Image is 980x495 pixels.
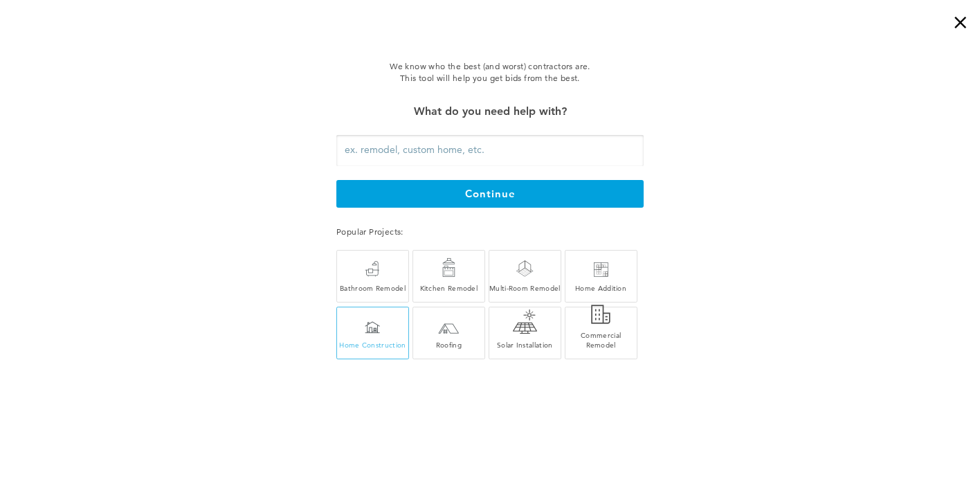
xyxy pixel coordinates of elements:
input: ex. remodel, custom home, etc. [336,135,644,166]
div: Home Addition [565,283,637,293]
div: Commercial Remodel [565,330,637,350]
div: Kitchen Remodel [413,283,484,293]
div: Home Construction [337,340,408,350]
div: We know who the best (and worst) contractors are. This tool will help you get bids from the best. [267,60,713,84]
div: Solar Installation [489,340,561,350]
div: Popular Projects: [336,224,644,239]
div: Bathroom Remodel [337,283,408,293]
button: continue [336,180,644,208]
div: What do you need help with? [336,102,644,121]
div: Roofing [413,340,484,350]
div: Multi-Room Remodel [489,283,561,293]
